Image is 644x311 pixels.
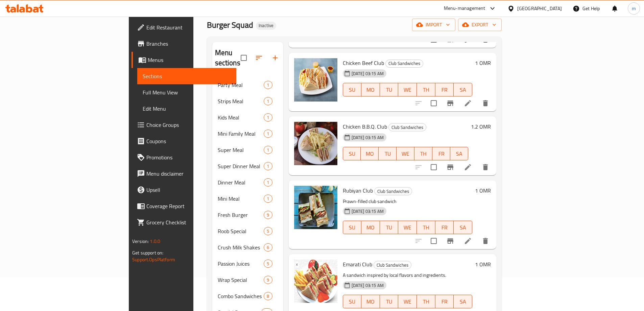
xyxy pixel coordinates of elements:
a: Edit menu item [464,163,472,171]
button: TH [417,83,435,96]
span: Sort sections [251,50,267,66]
button: delete [477,159,494,175]
span: 8 [264,293,272,299]
h6: 1.2 OMR [471,122,491,131]
span: Club Sandwiches [386,60,423,67]
span: WE [401,223,414,232]
button: SU [343,221,362,234]
button: MO [361,221,380,234]
button: Add section [267,50,283,66]
span: 1 [264,147,272,153]
span: FR [438,223,451,232]
a: Grocery Checklist [132,214,236,230]
div: Party Meal1 [212,77,283,93]
a: Choice Groups [132,117,236,133]
div: Club Sandwiches [374,187,412,195]
button: WE [398,83,417,96]
button: WE [398,295,417,308]
span: Select to update [427,96,441,110]
span: SU [346,85,359,95]
span: Emarati Club [343,259,372,269]
div: Mini Meal1 [212,191,283,207]
span: 1 [264,179,272,186]
button: FR [432,147,450,160]
span: TH [420,223,433,232]
span: Super Dinner Meal [218,162,264,170]
span: MO [363,149,376,159]
span: [DATE] 03:15 AM [349,208,386,215]
span: m [632,5,636,12]
button: MO [361,147,379,160]
span: SU [346,149,358,159]
div: Passion Juices5 [212,256,283,272]
div: Super Meal1 [212,142,283,158]
button: import [412,19,455,31]
div: items [264,97,272,105]
span: Get support on: [132,248,163,257]
div: items [264,130,272,138]
div: Party Meal [218,81,264,89]
div: items [264,243,272,251]
span: TU [383,85,396,95]
div: items [264,178,272,186]
span: Sections [143,72,231,80]
button: TU [380,221,399,234]
a: Coverage Report [132,198,236,214]
a: Edit menu item [464,237,472,245]
div: Roob Special [218,227,264,235]
span: Select to update [427,160,441,174]
span: Edit Restaurant [146,23,231,31]
span: SA [456,297,470,307]
div: Super Dinner Meal1 [212,158,283,174]
span: Chicken B.B.Q. Club [343,121,387,132]
span: SU [346,223,359,232]
button: SU [343,295,362,308]
span: Coverage Report [146,202,231,210]
div: items [264,260,272,268]
button: TH [417,221,435,234]
div: Wrap Special9 [212,272,283,288]
a: Sections [137,68,236,84]
button: WE [398,221,417,234]
span: Wrap Special [218,276,264,284]
a: Edit Restaurant [132,19,236,36]
div: Dinner Meal1 [212,174,283,191]
img: Rubiyan Club [294,186,337,229]
span: Mini Family Meal [218,130,264,138]
button: FR [435,221,454,234]
div: items [264,292,272,300]
button: export [458,19,502,31]
button: TU [380,83,399,96]
a: Support.OpsPlatform [132,255,175,264]
span: Version: [132,237,149,246]
a: Coupons [132,133,236,149]
span: FR [435,149,448,159]
span: Grocery Checklist [146,218,231,226]
span: WE [401,85,414,95]
div: Crush Milk Shakes6 [212,239,283,256]
img: Chicken Beef Club [294,58,337,102]
p: Prawn-filled club sandwich [343,197,472,206]
span: export [463,21,496,29]
span: 9 [264,212,272,218]
img: Emarati Club [294,260,337,303]
button: delete [477,95,494,111]
a: Upsell [132,182,236,198]
span: TH [420,297,433,307]
span: TU [383,223,396,232]
span: Passion Juices [218,260,264,268]
span: [DATE] 03:15 AM [349,70,386,77]
span: WE [401,297,414,307]
span: TU [383,297,396,307]
a: Full Menu View [137,84,236,101]
span: SU [346,297,359,307]
span: Combo Sandwiches [218,292,264,300]
span: Inactive [256,23,276,28]
span: Super Meal [218,146,264,154]
button: SA [454,83,472,96]
span: Strips Meal [218,97,264,105]
a: Edit Menu [137,101,236,117]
